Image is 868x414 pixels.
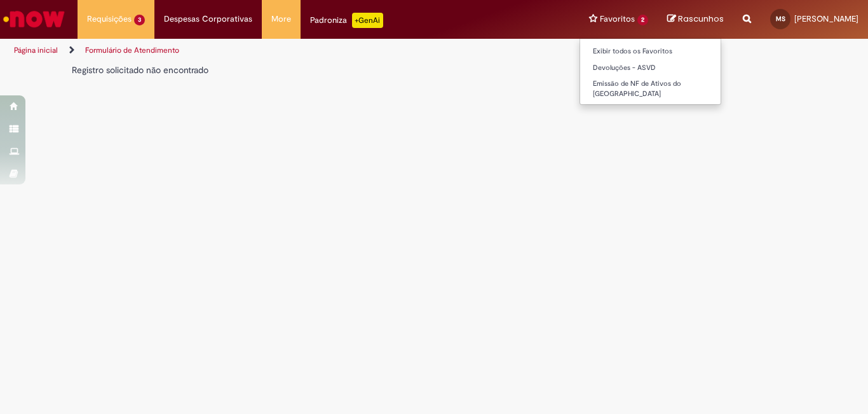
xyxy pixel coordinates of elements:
[10,39,569,62] ul: Trilhas de página
[87,13,132,25] span: Requisições
[637,15,648,25] span: 2
[164,13,252,25] span: Despesas Corporativas
[667,13,724,25] a: Rascunhos
[678,13,724,25] span: Rascunhos
[271,13,291,25] span: More
[72,64,611,76] div: Registro solicitado não encontrado
[776,15,785,23] span: MS
[14,45,58,55] a: Página inicial
[134,15,145,25] span: 3
[794,13,858,24] span: [PERSON_NAME]
[352,13,383,28] p: +GenAi
[310,13,383,28] div: Padroniza
[600,13,635,25] span: Favoritos
[1,6,67,32] img: ServiceNow
[580,77,721,100] a: Emissão de NF de Ativos do [GEOGRAPHIC_DATA]
[580,61,721,75] a: Devoluções - ASVD
[580,38,721,105] ul: Favoritos
[85,45,179,55] a: Formulário de Atendimento
[580,45,721,59] a: Exibir todos os Favoritos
